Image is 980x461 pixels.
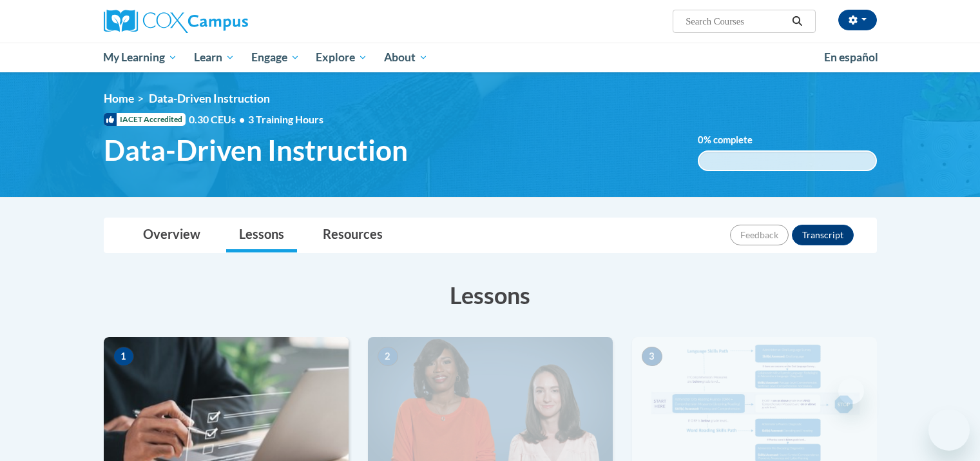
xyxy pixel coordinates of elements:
a: Home [104,92,134,105]
a: My Learning [95,43,186,72]
span: Learn [194,50,235,65]
div: Main menu [84,43,896,72]
a: About [376,43,436,72]
a: Engage [243,43,308,72]
span: My Learning [103,50,177,65]
a: Resources [310,218,396,252]
a: Cox Campus [104,10,349,33]
img: Cox Campus [104,10,248,33]
a: Overview [130,218,213,252]
span: Explore [316,50,367,65]
a: En español [816,44,887,71]
iframe: Button to launch messaging window [928,409,970,451]
span: IACET Accredited [104,113,186,126]
button: Search [787,14,807,29]
span: Data-Driven Instruction [104,133,408,167]
span: Engage [251,50,300,65]
button: Transcript [792,225,854,245]
span: 0.30 CEUs [189,112,248,127]
span: Data-Driven Instruction [149,92,270,105]
a: Explore [307,43,376,72]
span: 0 [698,134,704,145]
label: % complete [698,133,772,147]
span: En español [824,50,878,64]
span: 1 [113,347,134,366]
a: Lessons [226,218,297,252]
iframe: Close message [838,378,864,404]
a: Learn [186,43,243,72]
span: About [384,50,428,65]
span: 2 [378,347,398,366]
input: Search Courses [684,14,787,29]
h3: Lessons [104,279,877,311]
span: 3 Training Hours [248,113,323,125]
button: Feedback [730,225,789,245]
span: • [239,113,245,125]
button: Account Settings [838,10,877,30]
span: 3 [642,347,662,366]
